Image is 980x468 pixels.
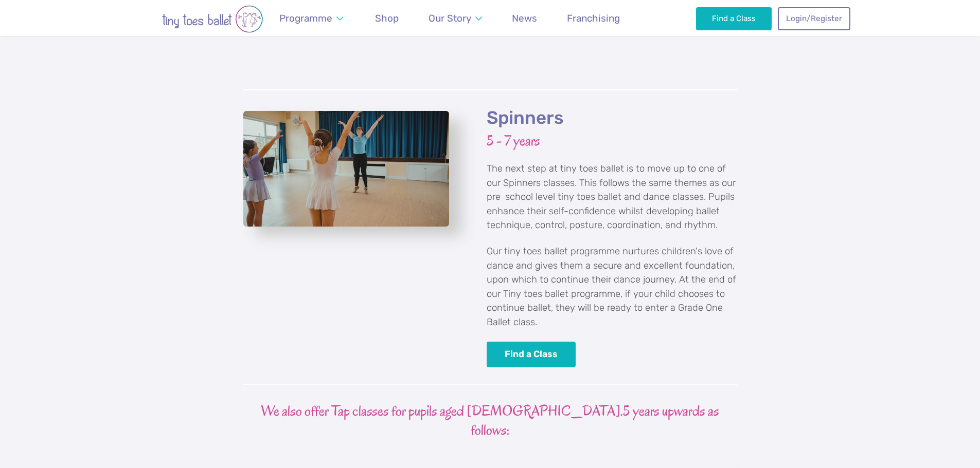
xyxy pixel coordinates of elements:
[375,12,399,24] span: Shop
[487,162,737,233] p: The next step at tiny toes ballet is to move up to one of our Spinners classes. This follows the ...
[487,342,576,368] a: Find a Class
[429,12,471,24] span: Our Story
[275,6,348,30] a: Programme
[696,7,772,30] a: Find a Class
[423,6,487,30] a: Our Story
[243,402,737,440] h3: We also offer Tap classes for pupils aged [DEMOGRAPHIC_DATA].5 years upwards as follows:
[778,7,850,30] a: Login/Register
[487,245,737,330] p: Our tiny toes ballet programme nurtures children's love of dance and gives them a secure and exce...
[562,6,625,30] a: Franchising
[487,132,737,151] h3: 5 - 7 years
[512,12,537,24] span: News
[370,6,404,30] a: Shop
[507,6,542,30] a: News
[243,111,449,227] a: View full-size image
[567,12,620,24] span: Franchising
[487,107,737,129] h2: Spinners
[130,5,295,33] img: tiny toes ballet
[279,12,332,24] span: Programme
